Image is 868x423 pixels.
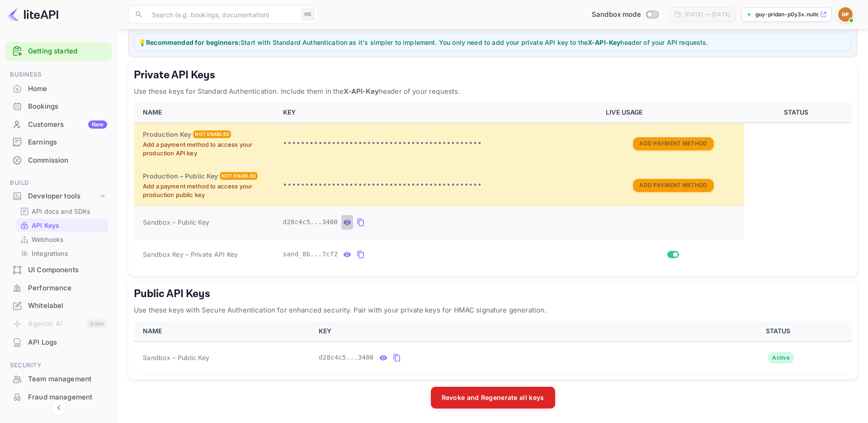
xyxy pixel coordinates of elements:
[143,217,209,227] span: Sandbox – Public Key
[134,86,852,97] p: Use these keys for Standard Authentication. Include them in the header of your requests.
[134,321,313,341] th: NAME
[88,120,107,129] div: New
[138,38,847,47] p: 💡 Start with Standard Authentication as it's simpler to implement. You only need to add your priv...
[685,10,730,19] div: [DATE] — [DATE]
[313,321,708,341] th: KEY
[28,46,107,57] a: Getting started
[5,279,112,296] a: Performance
[32,249,68,258] p: Integrations
[16,233,108,246] div: Webhooks
[134,305,852,316] p: Use these keys with Secure Authentication for enhanced security. Pair with your private keys for ...
[633,179,713,192] button: Add Payment Method
[5,116,112,133] a: CustomersNew
[20,221,104,230] a: API Keys
[633,181,713,188] a: Add Payment Method
[28,101,107,112] div: Bookings
[838,7,853,22] img: Guy Pridan
[20,235,104,244] a: Webhooks
[5,98,112,115] a: Bookings
[283,180,595,191] p: •••••••••••••••••••••••••••••••••••••••••••••
[283,217,338,227] span: d28c4c5...3400
[5,389,112,405] a: Fraud management
[5,334,112,351] div: API Logs
[134,287,852,301] h5: Public API Keys
[32,235,63,244] p: Webhooks
[7,7,58,22] img: LiteAPI logo
[708,321,852,341] th: STATUS
[5,152,112,169] div: Commission
[143,182,272,200] p: Add a payment method to access your production public key
[755,10,818,19] p: guy-pridan-p0y3x.nuite...
[5,80,112,98] div: Home
[319,353,374,362] span: d28c4c5...3400
[5,334,112,351] a: API Logs
[600,102,744,123] th: LIVE USAGE
[220,172,258,180] div: Not enabled
[301,9,315,20] div: ⌘K
[20,207,104,216] a: API docs and SDKs
[146,38,241,46] strong: Recommended for beginners:
[5,80,112,97] a: Home
[744,102,852,123] th: STATUS
[28,374,107,385] div: Team management
[5,178,112,188] span: Build
[28,137,107,148] div: Earnings
[28,337,107,348] div: API Logs
[588,38,620,46] strong: X-API-Key
[32,207,90,216] p: API docs and SDKs
[5,152,112,168] a: Commission
[5,134,112,150] a: Earnings
[28,84,107,94] div: Home
[5,134,112,151] div: Earnings
[20,249,104,258] a: Integrations
[51,399,67,416] button: Collapse navigation
[5,279,112,297] div: Performance
[431,387,555,409] button: Revoke and Regenerate all keys
[5,261,112,278] a: UI Components
[5,188,112,204] div: Developer tools
[28,283,107,293] div: Performance
[143,250,238,258] span: Sandbox Key – Private API Key
[134,68,852,82] h5: Private API Keys
[5,70,112,80] span: Business
[143,140,272,158] p: Add a payment method to access your production API key
[5,389,112,406] div: Fraud management
[633,137,713,150] button: Add Payment Method
[28,120,107,130] div: Customers
[588,10,662,20] div: Switch to Production mode
[592,10,641,20] span: Sandbox mode
[28,392,107,403] div: Fraud management
[16,219,108,232] div: API Keys
[32,221,59,230] p: API Keys
[5,297,112,314] a: Whitelabel
[16,205,108,218] div: API docs and SDKs
[5,361,112,370] span: Security
[146,5,297,24] input: Search (e.g. bookings, documentation)
[768,352,794,363] div: Active
[143,171,218,181] h6: Production – Public Key
[28,265,107,275] div: UI Components
[633,139,713,147] a: Add Payment Method
[5,370,112,387] a: Team management
[16,247,108,260] div: Integrations
[5,42,112,61] div: Getting started
[5,261,112,279] div: UI Components
[344,87,378,96] strong: X-API-Key
[5,116,112,134] div: CustomersNew
[143,130,191,139] h6: Production Key
[5,98,112,115] div: Bookings
[283,250,338,259] span: sand_8b...7cf2
[283,138,595,149] p: •••••••••••••••••••••••••••••••••••••••••••••
[28,301,107,311] div: Whitelabel
[134,102,852,270] table: private api keys table
[134,102,278,123] th: NAME
[5,370,112,388] div: Team management
[143,353,209,362] span: Sandbox – Public Key
[28,155,107,166] div: Commission
[134,321,852,374] table: public api keys table
[193,130,231,138] div: Not enabled
[28,191,98,202] div: Developer tools
[5,297,112,315] div: Whitelabel
[278,102,601,123] th: KEY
